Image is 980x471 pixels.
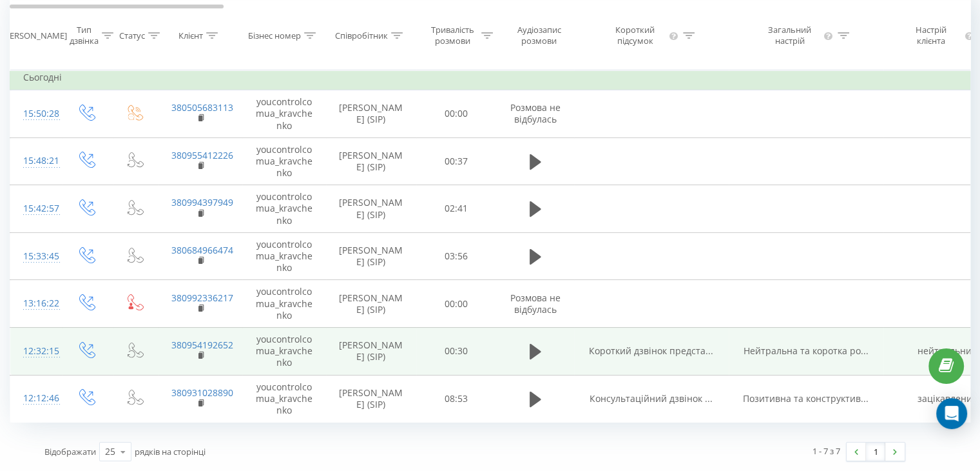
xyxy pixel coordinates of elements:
div: Загальний настрій [759,25,821,46]
a: 380931028890 [171,386,233,399]
span: Розмова не відбулась [510,292,561,316]
a: 380994397949 [171,196,233,208]
span: рядків на сторінці [135,446,206,457]
div: Короткий підсумок [604,25,666,46]
td: youcontrolcomua_kravchenko [242,327,326,375]
span: Розмова не відбулась [510,101,561,125]
td: 03:56 [416,232,497,280]
div: 15:50:28 [23,101,49,126]
td: [PERSON_NAME] (SIP) [326,280,416,328]
td: youcontrolcomua_kravchenko [242,185,326,233]
td: 02:41 [416,185,497,233]
div: Співробітник [335,30,388,41]
td: youcontrolcomua_kravchenko [242,280,326,328]
td: youcontrolcomua_kravchenko [242,232,326,280]
div: Статус [119,30,145,41]
span: Відображати [44,446,96,457]
td: youcontrolcomua_kravchenko [242,137,326,185]
div: Аудіозапис розмови [508,25,570,46]
td: youcontrolcomua_kravchenko [242,90,326,138]
div: 12:12:46 [23,386,49,411]
td: 00:37 [416,137,497,185]
a: 380505683113 [171,101,233,114]
span: Позитивна та конструктив... [743,392,869,405]
td: [PERSON_NAME] (SIP) [326,327,416,375]
div: Бізнес номер [248,30,301,41]
a: 380955412226 [171,149,233,161]
td: [PERSON_NAME] (SIP) [326,232,416,280]
td: 00:30 [416,327,497,375]
div: 1 - 7 з 7 [812,445,840,457]
td: youcontrolcomua_kravchenko [242,375,326,423]
td: [PERSON_NAME] (SIP) [326,90,416,138]
div: 15:33:45 [23,244,49,269]
td: 00:00 [416,90,497,138]
div: 15:48:21 [23,148,49,174]
a: 1 [866,443,885,461]
td: 08:53 [416,375,497,423]
div: 15:42:57 [23,196,49,221]
a: 380954192652 [171,339,233,351]
div: Настрій клієнта [901,25,961,46]
span: Короткий дзвінок предста... [589,345,713,357]
div: Тип дзвінка [70,25,99,46]
td: 00:00 [416,280,497,328]
span: Нейтральна та коротка ро... [744,345,869,357]
td: [PERSON_NAME] (SIP) [326,185,416,233]
div: Тривалість розмови [427,25,478,46]
span: Консультаційний дзвінок ... [590,392,713,405]
div: 12:32:15 [23,339,49,364]
a: 380684966474 [171,244,233,256]
div: [PERSON_NAME] [2,30,67,41]
a: 380992336217 [171,292,233,304]
td: [PERSON_NAME] (SIP) [326,137,416,185]
div: 13:16:22 [23,291,49,316]
div: Клієнт [178,30,203,41]
td: [PERSON_NAME] (SIP) [326,375,416,423]
div: Open Intercom Messenger [936,398,967,429]
div: 25 [105,445,115,458]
